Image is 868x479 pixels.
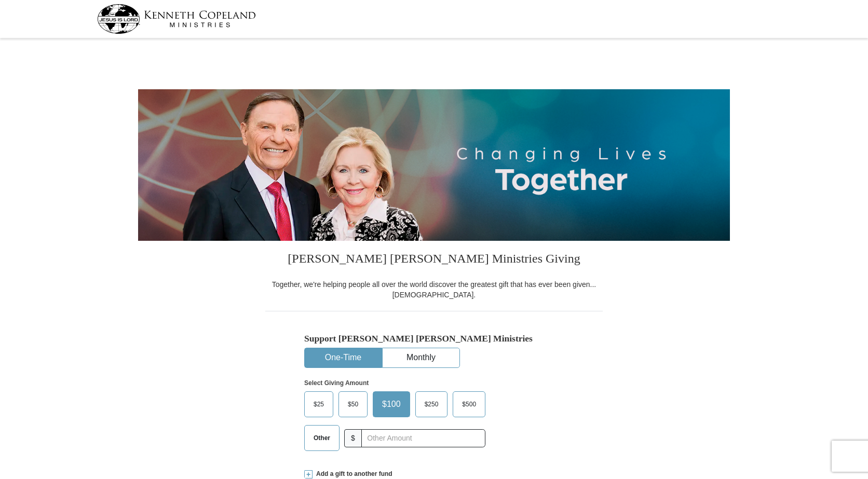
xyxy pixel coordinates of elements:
span: $50 [343,396,363,412]
span: $500 [457,396,481,412]
span: $ [344,429,362,447]
span: Add a gift to another fund [313,470,392,478]
strong: Select Giving Amount [304,379,369,387]
span: $250 [419,396,444,412]
span: $25 [308,396,329,412]
img: kcm-header-logo.svg [97,4,256,34]
h5: Support [PERSON_NAME] [PERSON_NAME] Ministries [304,333,564,344]
input: Other Amount [361,429,485,447]
button: Monthly [383,348,459,367]
span: $100 [377,396,406,412]
div: Together, we're helping people all over the world discover the greatest gift that has ever been g... [265,279,603,300]
button: One-Time [305,348,382,367]
h3: [PERSON_NAME] [PERSON_NAME] Ministries Giving [265,241,603,279]
span: Other [308,430,335,446]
